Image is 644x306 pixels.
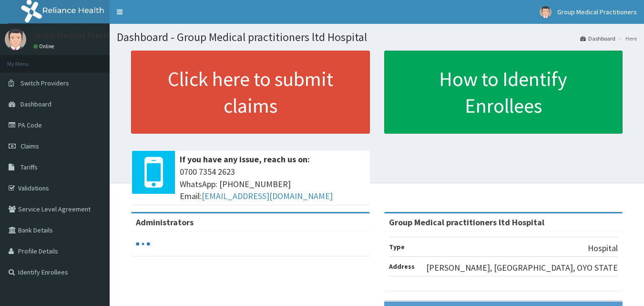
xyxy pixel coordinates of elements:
[426,262,618,274] p: [PERSON_NAME], [GEOGRAPHIC_DATA], OYO STATE
[20,100,51,108] span: Dashboard
[389,217,544,228] strong: Group Medical practitioners ltd Hospital
[131,51,370,134] a: Click here to submit claims
[202,190,333,201] a: [EMAIL_ADDRESS][DOMAIN_NAME]
[33,43,56,50] a: Online
[20,163,38,171] span: Tariffs
[117,31,637,43] h1: Dashboard - Group Medical practitioners ltd Hospital
[20,142,39,150] span: Claims
[384,51,623,134] a: How to Identify Enrollees
[5,29,26,50] img: User Image
[540,6,552,18] img: User Image
[180,166,365,202] span: 0700 7354 2623 WhatsApp: [PHONE_NUMBER] Email:
[20,79,69,87] span: Switch Providers
[557,8,637,16] span: Group Medical Practitioners
[616,34,637,42] li: Here
[389,243,405,251] b: Type
[180,154,310,165] b: If you have any issue, reach us on:
[580,34,615,42] a: Dashboard
[136,237,150,251] svg: audio-loading
[33,31,136,40] p: Group Medical Practitioners
[136,217,194,228] b: Administrators
[588,242,618,254] p: Hospital
[389,262,415,271] b: Address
